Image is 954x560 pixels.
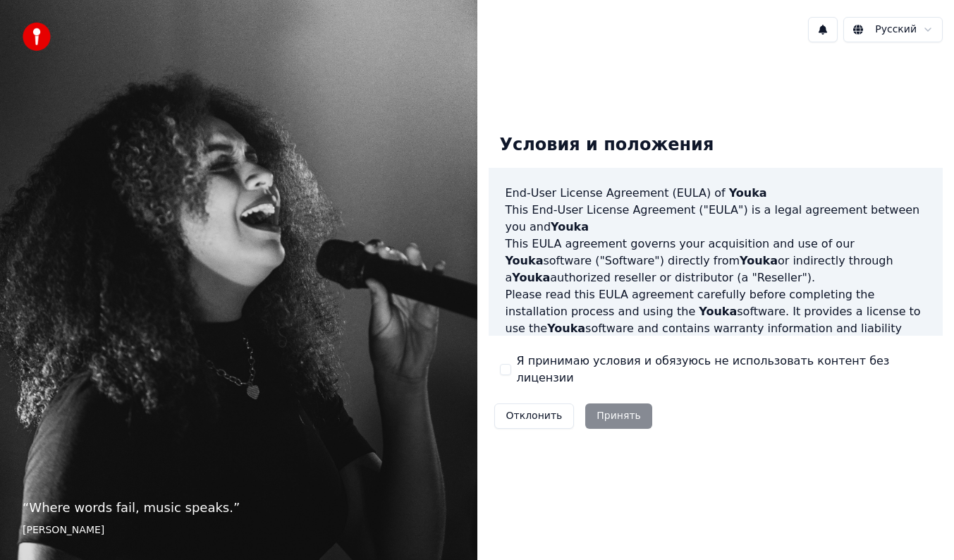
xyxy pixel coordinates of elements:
span: Youka [547,322,585,335]
p: “ Where words fail, music speaks. ” [23,498,455,518]
span: Youka [551,220,589,233]
img: youka [23,23,51,51]
span: Youka [512,271,550,284]
p: Please read this EULA agreement carefully before completing the installation process and using th... [506,286,927,354]
h3: End-User License Agreement (EULA) of [506,185,927,202]
span: Youka [506,254,544,267]
label: Я принимаю условия и обязуюсь не использовать контент без лицензии [517,353,932,386]
p: This End-User License Agreement ("EULA") is a legal agreement between you and [506,202,927,236]
div: Условия и положения [489,123,726,168]
span: Youka [699,305,737,318]
p: This EULA agreement governs your acquisition and use of our software ("Software") directly from o... [506,236,927,286]
span: Youka [729,186,767,200]
footer: [PERSON_NAME] [23,523,455,537]
span: Youka [740,254,778,267]
button: Отклонить [494,403,575,429]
